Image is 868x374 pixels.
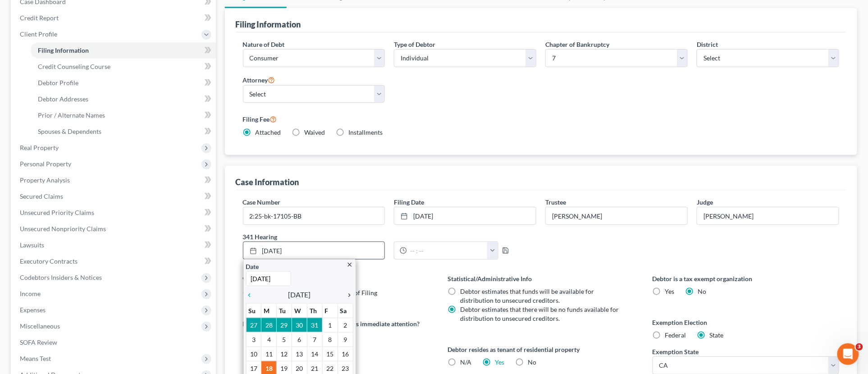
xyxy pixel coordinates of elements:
[243,274,430,285] label: Version of legal data applied to case
[13,188,216,205] a: Secured Claims
[20,30,57,38] span: Client Profile
[322,318,338,332] td: 1
[347,261,353,268] i: close
[13,334,216,351] a: SOFA Review
[528,358,536,366] span: No
[653,347,699,356] label: Exemption State
[243,74,275,85] label: Attorney
[545,40,609,49] label: Chapter of Bankruptcy
[261,303,277,318] th: M
[31,107,216,123] a: Prior / Alternate Names
[292,347,307,361] td: 13
[338,347,353,361] td: 16
[448,345,635,354] label: Debtor resides as tenant of residential property
[246,347,261,361] td: 10
[246,262,259,271] label: Date
[246,318,261,332] td: 27
[243,319,430,328] label: Does debtor have any property that needs immediate attention?
[38,46,89,54] span: Filing Information
[31,42,216,59] a: Filing Information
[288,289,311,300] span: [DATE]
[31,75,216,91] a: Debtor Profile
[698,287,707,295] span: No
[20,14,59,22] span: Credit Report
[292,303,307,318] th: W
[20,209,94,216] span: Unsecured Priority Claims
[13,205,216,221] a: Unsecured Priority Claims
[20,176,70,184] span: Property Analysis
[38,63,110,70] span: Credit Counseling Course
[697,197,713,207] label: Judge
[243,40,285,49] label: Nature of Debt
[653,274,840,283] label: Debtor is a tax exempt organization
[20,290,41,297] span: Income
[394,197,424,207] label: Filing Date
[38,111,105,119] span: Prior / Alternate Names
[38,128,101,135] span: Spouses & Dependents
[243,207,385,224] input: Enter case number...
[243,114,840,124] label: Filing Fee
[697,207,839,224] input: --
[338,332,353,347] td: 9
[20,274,102,281] span: Codebtors Insiders & Notices
[342,292,353,299] i: chevron_right
[246,271,291,286] input: 1/1/2013
[256,128,281,136] span: Attached
[307,318,322,332] td: 31
[665,287,675,295] span: Yes
[277,347,292,361] td: 12
[448,274,635,283] label: Statistical/Administrative Info
[545,197,566,207] label: Trustee
[292,318,307,332] td: 30
[38,79,78,87] span: Debtor Profile
[277,303,292,318] th: Tu
[460,358,471,366] span: N/A
[322,303,338,318] th: F
[277,332,292,347] td: 5
[246,332,261,347] td: 3
[13,172,216,188] a: Property Analysis
[307,347,322,361] td: 14
[20,225,106,233] span: Unsecured Nonpriority Claims
[340,289,378,296] span: Date of Filing
[305,128,325,136] span: Waived
[236,177,299,187] div: Case Information
[292,332,307,347] td: 6
[665,331,686,339] span: Federal
[460,306,619,322] span: Debtor estimates that there will be no funds available for distribution to unsecured creditors.
[20,241,44,249] span: Lawsuits
[20,355,51,362] span: Means Test
[13,10,216,26] a: Credit Report
[322,332,338,347] td: 8
[13,237,216,253] a: Lawsuits
[20,322,60,330] span: Miscellaneous
[246,292,258,299] i: chevron_left
[31,91,216,107] a: Debtor Addresses
[31,59,216,75] a: Credit Counseling Course
[13,221,216,237] a: Unsecured Nonpriority Claims
[653,318,840,327] label: Exemption Election
[342,289,353,300] a: chevron_right
[243,242,385,259] a: [DATE]
[338,303,353,318] th: Sa
[460,287,594,304] span: Debtor estimates that funds will be available for distribution to unsecured creditors.
[20,257,78,265] span: Executory Contracts
[322,347,338,361] td: 15
[238,232,541,242] label: 341 Hearing
[20,306,46,314] span: Expenses
[697,40,718,49] label: District
[710,331,724,339] span: State
[349,128,383,136] span: Installments
[347,259,353,269] a: close
[236,19,301,30] div: Filing Information
[856,343,863,351] span: 3
[407,242,488,259] input: -- : --
[246,289,258,300] a: chevron_left
[261,318,277,332] td: 28
[307,332,322,347] td: 7
[261,347,277,361] td: 11
[20,338,57,346] span: SOFA Review
[20,144,59,151] span: Real Property
[394,40,435,49] label: Type of Debtor
[546,207,687,224] input: --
